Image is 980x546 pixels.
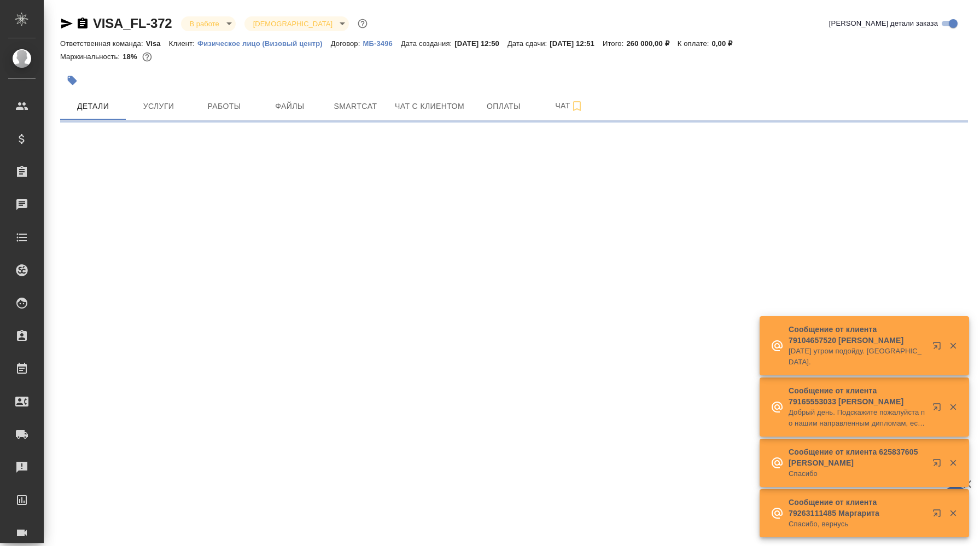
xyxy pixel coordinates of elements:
[789,497,925,519] p: Сообщение от клиента 79263111485 Маргарита
[264,100,316,113] span: Файлы
[789,468,925,479] p: Спасибо
[626,39,677,48] p: 260 000,00 ₽
[329,100,382,113] span: Smartcat
[186,19,223,28] button: В работе
[93,16,172,31] a: VISA_FL-372
[926,335,952,361] button: Открыть в новой вкладке
[355,16,370,31] button: Доп статусы указывают на важность/срочность заказа
[181,16,236,31] div: В работе
[197,38,331,48] a: Физическое лицо (Визовый центр)
[363,39,400,48] p: МБ-3496
[711,39,740,48] p: 0,00 ₽
[603,39,626,48] p: Итого:
[122,53,139,61] p: 18%
[132,100,185,113] span: Услуги
[942,341,964,351] button: Закрыть
[926,396,952,422] button: Открыть в новой вкладке
[550,39,603,48] p: [DATE] 12:51
[570,100,584,113] svg: Подписаться
[477,100,530,113] span: Оплаты
[789,407,925,429] p: Добрый день. Подскажите пожалуйста по нашим направленным дипломам, если ли движения?
[169,39,197,48] p: Клиент:
[60,39,146,48] p: Ответственная команда:
[197,39,331,48] p: Физическое лицо (Визовый центр)
[363,38,400,48] a: МБ-3496
[401,39,454,48] p: Дата создания:
[678,39,712,48] p: К оплате:
[60,68,84,92] button: Добавить тэг
[60,17,73,30] button: Скопировать ссылку для ЯМессенджера
[942,508,964,518] button: Закрыть
[395,100,464,113] span: Чат с клиентом
[789,324,925,346] p: Сообщение от клиента 79104657520 [PERSON_NAME]
[789,346,925,368] p: [DATE] утром подойду. [GEOGRAPHIC_DATA].
[926,502,952,528] button: Открыть в новой вкладке
[198,100,250,113] span: Работы
[789,385,925,407] p: Сообщение от клиента 79165553033 [PERSON_NAME]
[926,452,952,478] button: Открыть в новой вкладке
[543,99,596,113] span: Чат
[942,402,964,412] button: Закрыть
[789,519,925,530] p: Спасибо, вернусь
[244,16,349,31] div: В работе
[140,50,154,64] button: 178000.00 RUB;
[60,53,122,61] p: Маржинальность:
[76,17,89,30] button: Скопировать ссылку
[829,18,938,29] span: [PERSON_NAME] детали заказа
[789,446,925,468] p: Сообщение от клиента 625837605 [PERSON_NAME]
[331,39,363,48] p: Договор:
[67,100,119,113] span: Детали
[454,39,507,48] p: [DATE] 12:50
[507,39,550,48] p: Дата сдачи:
[250,19,336,28] button: [DEMOGRAPHIC_DATA]
[146,39,169,48] p: Visa
[942,458,964,468] button: Закрыть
